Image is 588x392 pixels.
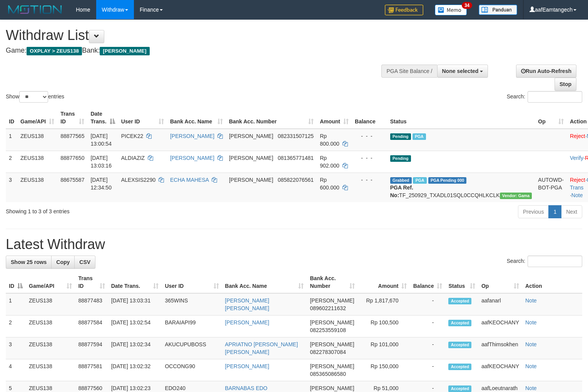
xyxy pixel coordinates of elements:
span: Vendor URL: https://trx31.1velocity.biz [500,193,532,199]
img: Button%20Memo.svg [435,5,467,15]
div: PGA Site Balance / [381,65,437,78]
a: Next [561,205,582,218]
span: Rp 902.000 [320,155,339,169]
span: Pending [390,155,411,162]
span: [DATE] 12:34:50 [90,177,112,191]
span: Accepted [448,364,471,370]
th: Status [387,107,535,129]
td: Rp 101,000 [358,337,410,359]
th: Game/API: activate to sort column ascending [17,107,57,129]
a: APRIATNO [PERSON_NAME] [PERSON_NAME] [225,341,298,355]
a: Previous [518,205,549,218]
span: 34 [462,2,472,9]
h1: Withdraw List [6,28,384,43]
span: 88877650 [60,155,84,161]
a: Note [525,363,537,369]
th: ID [6,107,17,129]
th: User ID: activate to sort column ascending [162,271,222,293]
a: [PERSON_NAME] [170,133,214,139]
span: Copy 085822076561 to clipboard [278,177,314,183]
select: Showentries [19,91,48,103]
b: PGA Ref. No: [390,184,413,198]
td: ZEUS138 [17,151,57,173]
td: aafThimsokhen [478,337,522,359]
td: TF_250929_TXADL01SQL0CCQHLKCLK [387,173,535,202]
td: 88877581 [75,359,108,381]
th: Amount: activate to sort column ascending [317,107,352,129]
td: [DATE] 13:02:34 [108,337,162,359]
a: BARNABAS EDO [225,385,267,391]
th: Bank Acc. Name: activate to sort column ascending [167,107,226,129]
td: 3 [6,337,26,359]
span: Copy 082331507125 to clipboard [278,133,314,139]
a: CSV [74,256,95,269]
label: Search: [507,91,582,103]
a: Reject [570,133,585,139]
td: aafKEOCHANY [478,316,522,337]
td: - [410,316,445,337]
td: 2 [6,151,17,173]
th: Bank Acc. Number: activate to sort column ascending [226,107,317,129]
td: 1 [6,293,26,316]
span: Copy 089602211632 to clipboard [310,305,346,311]
span: [PERSON_NAME] [310,319,354,326]
td: AUTOWD-BOT-PGA [535,173,567,202]
a: Reject [570,177,585,183]
td: ZEUS138 [26,359,75,381]
span: Accepted [448,298,471,304]
div: - - - [355,176,384,184]
td: 1 [6,129,17,151]
span: PGA Pending [428,177,467,184]
td: 365WINS [162,293,222,316]
th: Op: activate to sort column ascending [478,271,522,293]
th: Balance [352,107,387,129]
span: Copy 085365086580 to clipboard [310,371,346,377]
span: Accepted [448,342,471,348]
td: Rp 1,817,670 [358,293,410,316]
span: PICEK22 [121,133,144,139]
th: ID: activate to sort column descending [6,271,26,293]
th: Bank Acc. Name: activate to sort column ascending [222,271,307,293]
span: 88877565 [60,133,84,139]
th: Game/API: activate to sort column ascending [26,271,75,293]
td: - [410,337,445,359]
span: Rp 600.000 [320,177,339,191]
span: [PERSON_NAME] [310,341,354,347]
input: Search: [528,91,582,103]
td: ZEUS138 [17,129,57,151]
td: Rp 150,000 [358,359,410,381]
a: Note [525,319,537,326]
div: Showing 1 to 3 of 3 entries [6,204,239,215]
td: [DATE] 13:02:54 [108,316,162,337]
td: aafanarl [478,293,522,316]
td: BARAIAPI99 [162,316,222,337]
td: Rp 100,500 [358,316,410,337]
span: Accepted [448,385,471,392]
a: Verify [570,155,583,161]
a: Note [571,192,583,198]
span: [PERSON_NAME] [229,177,273,183]
span: OXPLAY > ZEUS138 [27,47,82,55]
a: [PERSON_NAME] [PERSON_NAME] [225,297,269,311]
input: Search: [528,256,582,267]
td: - [410,293,445,316]
th: Trans ID: activate to sort column ascending [75,271,108,293]
th: Bank Acc. Number: activate to sort column ascending [307,271,358,293]
th: User ID: activate to sort column ascending [118,107,167,129]
th: Date Trans.: activate to sort column descending [87,107,118,129]
td: OCCONG90 [162,359,222,381]
span: [PERSON_NAME] [310,363,354,369]
a: 1 [548,205,561,218]
td: 88877594 [75,337,108,359]
img: Feedback.jpg [385,5,423,15]
span: Marked by aafpengsreynich [413,177,426,184]
h4: Game: Bank: [6,47,384,55]
span: Copy 082278307084 to clipboard [310,349,346,355]
span: Copy 082253559108 to clipboard [310,327,346,333]
span: [PERSON_NAME] [229,133,273,139]
td: ZEUS138 [26,337,75,359]
span: Copy 081365771481 to clipboard [278,155,314,161]
span: [DATE] 13:00:54 [90,133,112,147]
td: 88877584 [75,316,108,337]
div: - - - [355,132,384,140]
